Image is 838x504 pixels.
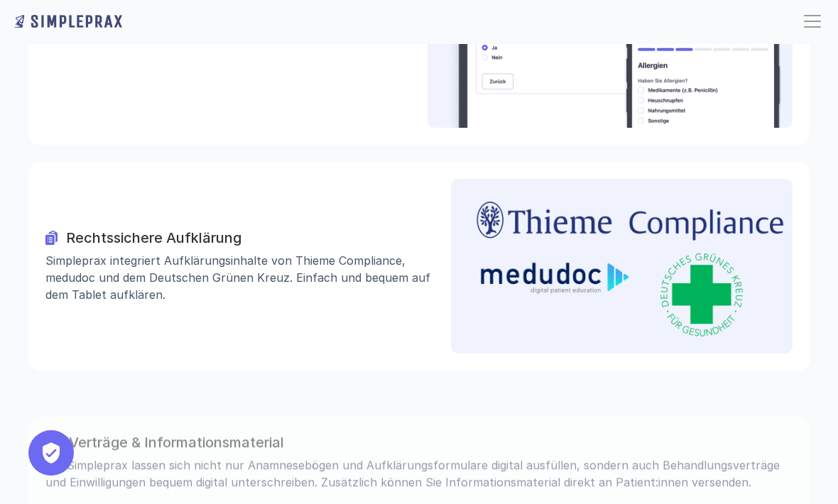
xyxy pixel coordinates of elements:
[69,434,793,451] h3: Verträge & Informations­­material
[468,196,793,336] img: Logos der Aufklärungspartner
[45,456,793,491] p: Mit Simpleprax lassen sich nicht nur Anamnese­bögen und Aufklärungs­formulare digital ausfüllen, ...
[45,252,434,303] p: Simpleprax integriert Aufklärungs­inhalte von Thieme Compliance, medudoc und dem Deutschen Grünen...
[66,229,434,246] h3: Rechtssichere Aufklärung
